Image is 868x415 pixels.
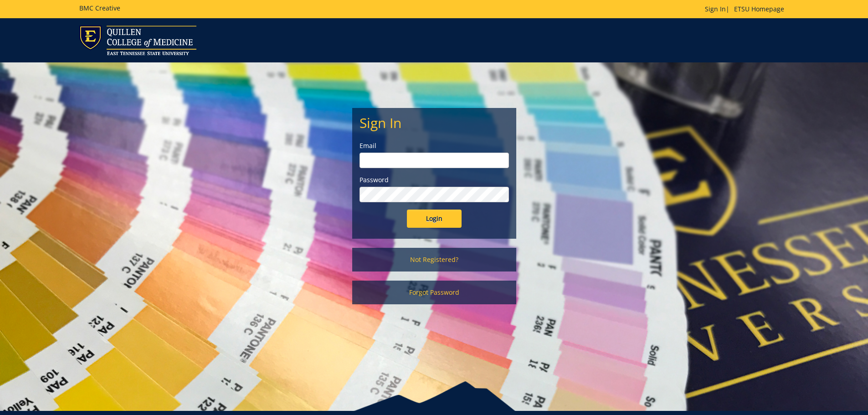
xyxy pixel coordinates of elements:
p: | [705,5,789,14]
a: ETSU Homepage [729,5,789,13]
a: Not Registered? [352,248,516,272]
h2: Sign In [360,115,509,130]
input: Login [407,210,462,228]
img: ETSU logo [79,26,196,55]
label: Email [360,141,509,150]
label: Password [360,175,509,184]
a: Forgot Password [352,281,516,304]
h5: BMC Creative [79,5,120,11]
a: Sign In [705,5,726,13]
